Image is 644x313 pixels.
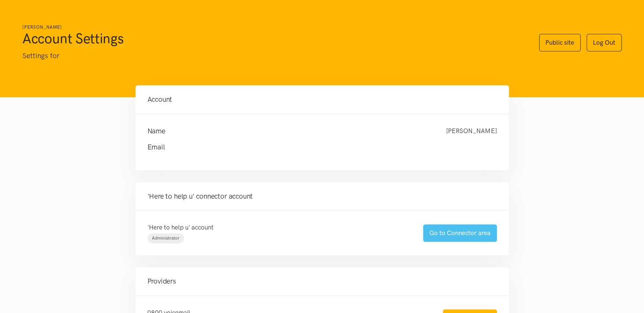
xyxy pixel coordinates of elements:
[22,29,524,47] h1: Account Settings
[439,126,504,136] div: [PERSON_NAME]
[22,24,524,31] h6: [PERSON_NAME]
[22,50,524,61] p: Settings for
[147,126,431,136] h4: Name
[423,224,497,242] a: Go to Connector area
[147,222,408,233] p: 'Here to help u' account
[587,34,622,51] a: Log Out
[147,142,482,152] h4: Email
[147,276,497,287] h4: Providers
[147,191,497,202] h4: 'Here to help u' connector account
[539,34,581,51] a: Public site
[147,94,497,105] h4: Account
[152,235,180,241] span: Administrator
